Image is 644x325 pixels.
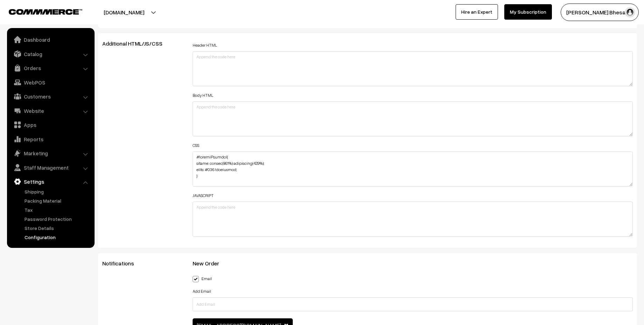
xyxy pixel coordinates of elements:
a: COMMMERCE [9,7,70,15]
a: Configuration [23,233,92,241]
a: Orders [9,62,92,74]
a: Reports [9,133,92,145]
label: Header HTML [193,42,217,48]
a: Staff Management [9,161,92,174]
a: Website [9,104,92,117]
a: Catalog [9,48,92,60]
a: WebPOS [9,76,92,89]
a: Dashboard [9,33,92,46]
label: CSS [193,142,199,149]
span: New Order [193,260,228,267]
label: Add Email [193,288,211,294]
textarea: #loremiPsumdol{ sitame: consec(861%) adipiscing(429%); elits: #036 !doeiusmod; } tem#inciDiduntut... [193,151,633,187]
a: My Subscription [504,4,552,20]
a: Tax [23,206,92,214]
a: Shipping [23,188,92,195]
a: Password Protection [23,215,92,223]
a: Settings [9,175,92,188]
label: Email [193,275,212,282]
input: Add Email [193,297,633,311]
label: JAVASCRIPT [193,192,214,199]
a: Packing Material [23,197,92,204]
button: [DOMAIN_NAME] [79,4,169,21]
span: Additional HTML/JS/CSS [102,40,171,47]
a: Store Details [23,224,92,232]
a: Customers [9,90,92,103]
button: [PERSON_NAME] Bhesani… [561,4,639,21]
a: Hire an Expert [456,4,498,20]
img: COMMMERCE [9,9,82,14]
span: Notifications [102,260,143,267]
a: Apps [9,119,92,131]
img: user [625,7,635,18]
label: Body HTML [193,92,213,99]
a: Marketing [9,147,92,160]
